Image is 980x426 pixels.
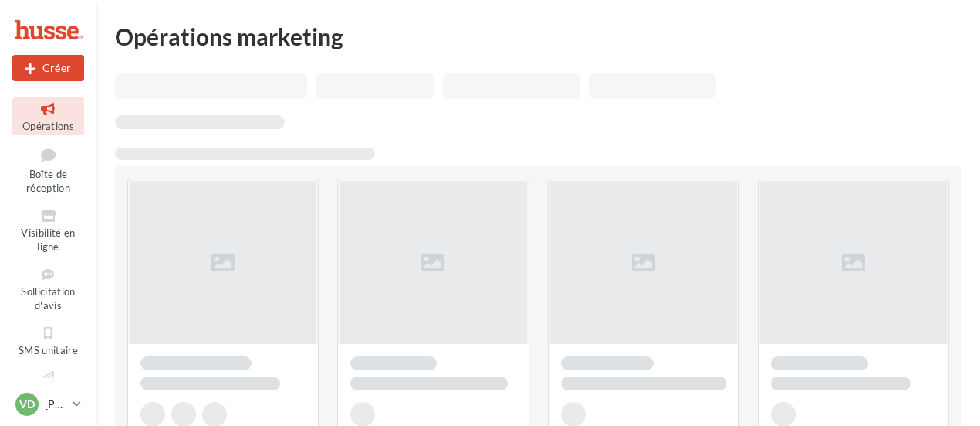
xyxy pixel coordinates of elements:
a: VD [PERSON_NAME] [12,390,84,419]
span: Opérations [22,120,74,132]
button: Créer [12,55,84,81]
p: [PERSON_NAME] [45,397,66,412]
div: Nouvelle campagne [12,55,84,81]
span: Sollicitation d'avis [21,285,75,312]
span: Boîte de réception [26,168,70,195]
a: SMS unitaire [12,322,84,360]
a: Opérations [12,97,84,135]
a: Visibilité en ligne [12,204,84,257]
span: Visibilité en ligne [21,227,75,254]
a: Campagnes [12,366,84,404]
a: Boîte de réception [12,141,84,198]
span: SMS unitaire [19,344,78,356]
span: VD [19,397,35,412]
div: Opérations marketing [115,25,961,48]
a: Sollicitation d'avis [12,263,84,315]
